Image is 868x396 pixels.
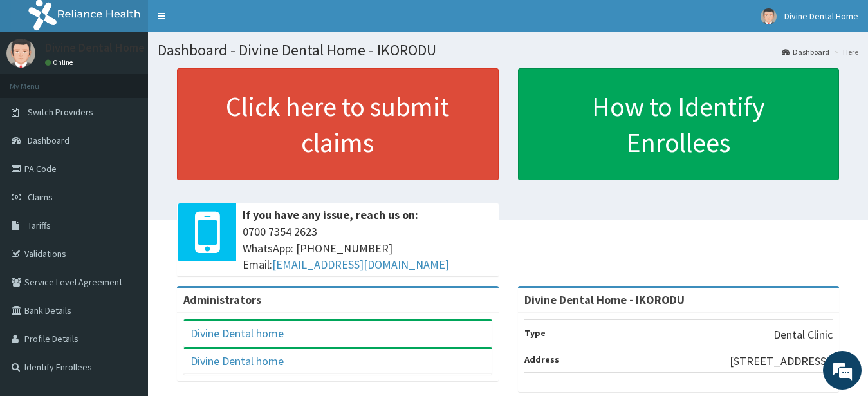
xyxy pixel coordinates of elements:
[782,46,829,57] a: Dashboard
[773,326,833,343] p: Dental Clinic
[190,326,284,341] a: Divine Dental home
[524,354,559,365] b: Address
[831,46,858,57] li: Here
[45,42,145,53] p: Divine Dental Home
[784,10,858,22] span: Divine Dental Home
[524,327,546,339] b: Type
[28,220,51,231] span: Tariffs
[28,135,69,146] span: Dashboard
[761,8,777,24] img: User Image
[243,223,492,273] span: 0700 7354 2623 WhatsApp: [PHONE_NUMBER] Email:
[158,42,858,59] h1: Dashboard - Divine Dental Home - IKORODU
[524,292,685,307] strong: Divine Dental Home - IKORODU
[243,207,418,222] b: If you have any issue, reach us on:
[730,353,833,370] p: [STREET_ADDRESS].
[28,191,53,203] span: Claims
[183,292,261,307] b: Administrators
[272,257,449,272] a: [EMAIL_ADDRESS][DOMAIN_NAME]
[177,68,499,180] a: Click here to submit claims
[6,39,35,68] img: User Image
[518,68,840,180] a: How to Identify Enrollees
[28,106,93,118] span: Switch Providers
[190,354,284,368] a: Divine Dental home
[45,58,76,67] a: Online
